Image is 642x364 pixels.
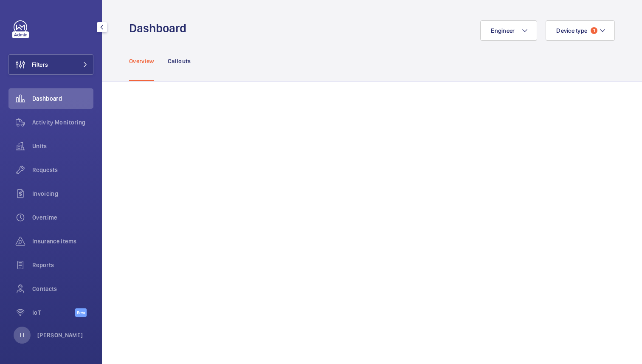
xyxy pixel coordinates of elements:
[32,261,93,269] span: Reports
[32,142,93,150] span: Units
[591,27,597,34] span: 1
[32,285,93,293] span: Contacts
[32,118,93,127] span: Activity Monitoring
[32,94,93,103] span: Dashboard
[32,237,93,245] span: Insurance items
[32,213,93,222] span: Overtime
[32,308,75,317] span: IoT
[37,331,83,339] p: [PERSON_NAME]
[20,331,24,339] p: LI
[32,166,93,174] span: Requests
[546,20,615,41] button: Device type1
[129,20,191,36] h1: Dashboard
[32,189,93,198] span: Invoicing
[168,57,191,65] p: Callouts
[32,60,48,69] span: Filters
[129,57,154,65] p: Overview
[8,54,93,75] button: Filters
[556,27,587,34] span: Device type
[480,20,537,41] button: Engineer
[491,27,515,34] span: Engineer
[75,308,87,317] span: Beta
